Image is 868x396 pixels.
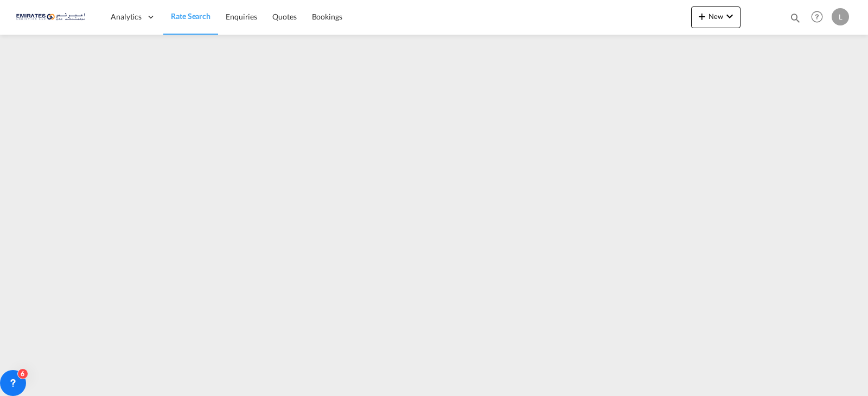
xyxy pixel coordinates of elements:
[171,11,210,21] span: Rate Search
[789,12,801,28] div: icon-magnify
[789,12,801,24] md-icon: icon-magnify
[272,12,296,21] span: Quotes
[832,8,849,25] div: L
[226,12,257,21] span: Enquiries
[808,8,826,26] span: Help
[695,10,709,23] md-icon: icon-plus 400-fg
[723,10,736,23] md-icon: icon-chevron-down
[312,12,342,21] span: Bookings
[691,7,741,28] button: icon-plus 400-fgNewicon-chevron-down
[111,11,142,22] span: Analytics
[16,5,90,29] img: c67187802a5a11ec94275b5db69a26e6.png
[808,8,832,27] div: Help
[695,12,736,21] span: New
